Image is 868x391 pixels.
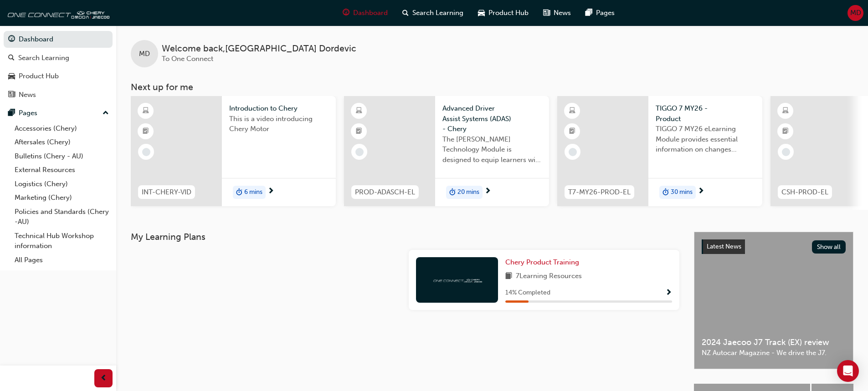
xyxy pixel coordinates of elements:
span: next-icon [484,188,491,196]
a: Policies and Standards (Chery -AU) [11,205,113,229]
span: learningResourceType_ELEARNING-icon [143,105,149,117]
span: TIGGO 7 MY26 eLearning Module provides essential information on changes introduced with the new M... [656,124,755,155]
a: Accessories (Chery) [11,122,113,136]
span: Product Hub [488,8,529,18]
a: car-iconProduct Hub [471,4,536,22]
a: Search Learning [4,50,113,66]
a: INT-CHERY-VIDIntroduction to CheryThis is a video introducing Chery Motorduration-icon6 mins [131,96,336,206]
span: duration-icon [449,187,456,198]
span: search-icon [8,54,15,62]
a: Bulletins (Chery - AU) [11,149,113,163]
h3: Next up for me [116,82,868,92]
a: Marketing (Chery) [11,191,113,205]
span: booktick-icon [782,126,789,137]
span: up-icon [103,107,109,119]
button: DashboardSearch LearningProduct HubNews [4,29,113,105]
span: This is a video introducing Chery Motor [229,114,329,134]
span: learningResourceType_ELEARNING-icon [356,105,362,117]
button: Pages [4,105,113,122]
span: next-icon [698,188,704,196]
span: learningRecordVerb_NONE-icon [782,148,790,156]
span: learningResourceType_ELEARNING-icon [782,105,789,117]
span: NZ Autocar Magazine - We drive the J7. [702,348,846,358]
span: INT-CHERY-VID [142,187,191,198]
span: Introduction to Chery [229,103,329,114]
span: duration-icon [236,187,242,198]
span: Pages [596,8,615,18]
a: guage-iconDashboard [335,4,395,22]
span: search-icon [402,7,409,19]
span: guage-icon [8,36,15,44]
span: booktick-icon [143,126,149,137]
button: Show Progress [665,287,672,299]
a: Technical Hub Workshop information [11,229,113,253]
a: news-iconNews [536,4,578,22]
a: External Resources [11,163,113,177]
div: Product Hub [19,71,59,81]
span: prev-icon [100,373,107,384]
span: book-icon [505,271,512,282]
span: news-icon [8,91,15,99]
a: All Pages [11,253,113,267]
span: The [PERSON_NAME] Technology Module is designed to equip learners with essential knowledge about ... [442,134,542,165]
span: Show Progress [665,289,672,297]
span: 7 Learning Resources [516,271,582,282]
a: Product Hub [4,68,113,85]
span: booktick-icon [356,126,362,137]
span: TIGGO 7 MY26 - Product [656,103,755,124]
a: News [4,86,113,103]
span: next-icon [267,188,274,196]
button: MD [847,5,863,21]
span: Search Learning [412,8,463,18]
span: 2024 Jaecoo J7 Track (EX) review [702,337,846,348]
button: Show all [812,240,846,254]
a: Latest NewsShow all2024 Jaecoo J7 Track (EX) reviewNZ Autocar Magazine - We drive the J7. [694,232,853,369]
span: 30 mins [671,187,693,198]
img: oneconnect [5,4,109,22]
div: Pages [19,108,37,118]
span: duration-icon [663,187,669,198]
span: MD [850,8,861,18]
div: Open Intercom Messenger [837,360,859,382]
span: 6 mins [244,187,262,198]
a: Aftersales (Chery) [11,135,113,149]
a: search-iconSearch Learning [395,4,471,22]
a: T7-MY26-PROD-ELTIGGO 7 MY26 - ProductTIGGO 7 MY26 eLearning Module provides essential information... [557,96,762,206]
span: car-icon [478,7,485,19]
span: To One Connect [162,55,213,63]
span: learningRecordVerb_NONE-icon [569,148,577,156]
a: PROD-ADASCH-ELAdvanced Driver Assist Systems (ADAS) - CheryThe [PERSON_NAME] Technology Module is... [344,96,549,206]
span: pages-icon [8,109,15,117]
span: car-icon [8,72,15,81]
span: booktick-icon [569,126,575,137]
span: T7-MY26-PROD-EL [568,187,631,198]
a: pages-iconPages [578,4,622,22]
span: Advanced Driver Assist Systems (ADAS) - Chery [442,103,542,134]
span: learningRecordVerb_NONE-icon [142,148,150,156]
div: Search Learning [18,53,69,63]
span: learningRecordVerb_NONE-icon [355,148,364,156]
span: Dashboard [353,8,388,18]
span: Latest News [707,243,741,250]
span: News [554,8,571,18]
span: MD [139,49,150,59]
span: guage-icon [343,7,349,19]
span: CSH-PROD-EL [781,187,828,198]
span: PROD-ADASCH-EL [355,187,415,198]
span: Welcome back , [GEOGRAPHIC_DATA] Dordevic [162,44,356,54]
span: news-icon [543,7,550,19]
a: Logistics (Chery) [11,177,113,191]
span: 20 mins [457,187,479,198]
img: oneconnect [432,275,482,284]
span: pages-icon [586,7,592,19]
a: Chery Product Training [505,257,583,268]
span: learningResourceType_ELEARNING-icon [569,105,575,117]
div: News [19,90,36,100]
span: 14 % Completed [505,288,550,298]
span: Chery Product Training [505,258,579,266]
a: Latest NewsShow all [702,239,846,254]
h3: My Learning Plans [131,232,679,242]
a: Dashboard [4,31,113,48]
